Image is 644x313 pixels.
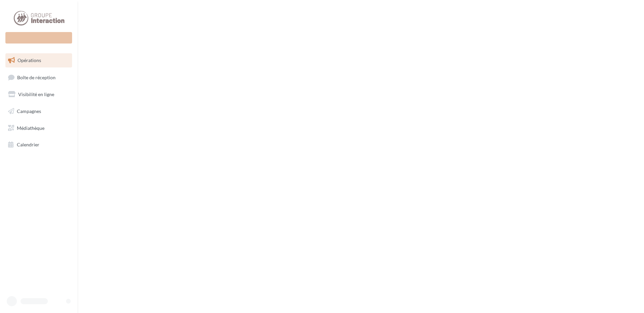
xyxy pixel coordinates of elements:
[17,142,39,147] span: Calendrier
[17,125,44,131] span: Médiathèque
[4,138,73,152] a: Calendrier
[4,121,73,135] a: Médiathèque
[17,74,56,80] span: Boîte de réception
[4,87,73,102] a: Visibilité en ligne
[17,108,41,114] span: Campagnes
[18,57,41,63] span: Opérations
[4,104,73,118] a: Campagnes
[4,53,73,67] a: Opérations
[5,32,72,44] div: Nouvelle campagne
[4,70,73,85] a: Boîte de réception
[18,91,54,97] span: Visibilité en ligne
